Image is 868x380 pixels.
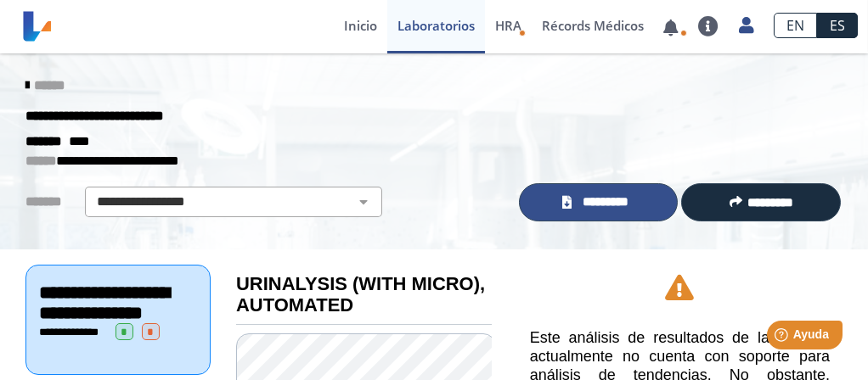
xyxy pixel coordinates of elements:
[236,273,485,316] b: URINALYSIS (WITH MICRO), AUTOMATED
[495,17,521,34] span: HRA
[717,314,849,361] iframe: Help widget launcher
[774,13,817,38] a: EN
[817,13,858,38] a: ES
